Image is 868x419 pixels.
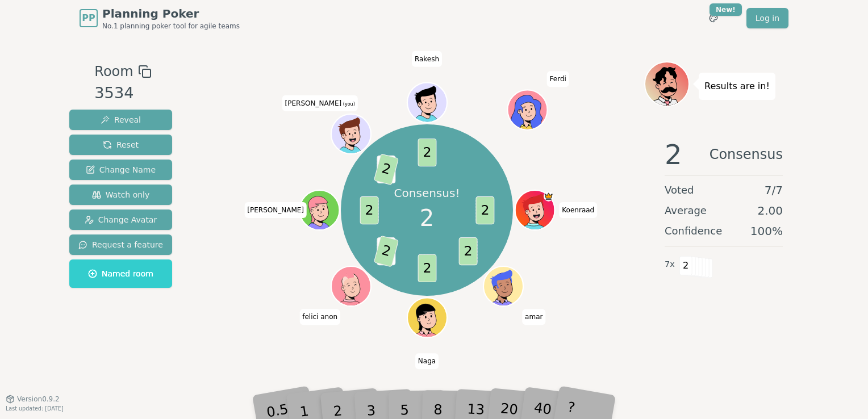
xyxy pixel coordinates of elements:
[543,191,553,202] span: Koenraad is the host
[746,8,788,28] a: Log in
[92,189,150,200] span: Watch only
[665,203,707,219] span: Average
[101,114,141,125] span: Reveal
[86,164,156,175] span: Change Name
[360,196,378,224] span: 2
[282,95,358,111] span: Click to change your name
[415,354,439,370] span: Click to change your name
[341,102,355,107] span: (you)
[102,22,240,31] span: No.1 planning poker tool for agile teams
[102,6,240,22] span: Planning Poker
[475,196,494,224] span: 2
[394,185,460,201] p: Consensus!
[88,268,153,279] span: Named room
[704,78,770,94] p: Results are in!
[6,405,64,412] span: Last updated: [DATE]
[69,209,172,230] button: Change Avatar
[69,259,172,288] button: Named room
[69,234,172,255] button: Request a feature
[559,202,597,218] span: Click to change your name
[750,223,783,239] span: 100 %
[412,51,442,67] span: Click to change your name
[69,135,172,155] button: Reset
[665,223,722,239] span: Confidence
[547,71,569,87] span: Click to change your name
[69,110,172,130] button: Reveal
[665,182,694,198] span: Voted
[332,115,370,153] button: Click to change your avatar
[69,160,172,180] button: Change Name
[757,203,783,219] span: 2.00
[418,139,436,166] span: 2
[710,141,783,168] span: Consensus
[418,254,436,282] span: 2
[82,11,95,25] span: PP
[665,141,682,168] span: 2
[244,202,307,218] span: Click to change your name
[679,256,692,275] span: 2
[17,395,60,404] span: Version 0.9.2
[85,214,157,225] span: Change Avatar
[78,239,163,250] span: Request a feature
[94,82,151,105] div: 3534
[69,185,172,205] button: Watch only
[80,6,240,31] a: PPPlanning PokerNo.1 planning poker tool for agile teams
[420,201,434,235] span: 2
[6,395,60,404] button: Version0.9.2
[522,309,545,325] span: Click to change your name
[765,182,783,198] span: 7 / 7
[458,237,477,265] span: 2
[373,235,399,267] span: 2
[710,3,742,16] div: New!
[703,8,724,28] button: New!
[103,139,139,150] span: Reset
[299,309,340,325] span: Click to change your name
[373,153,399,185] span: 2
[665,258,675,271] span: 7 x
[94,61,133,82] span: Room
